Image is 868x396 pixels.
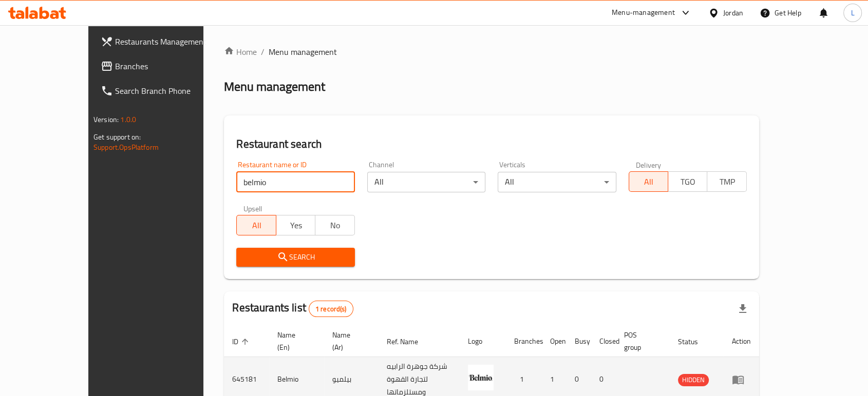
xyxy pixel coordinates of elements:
span: Yes [280,218,311,233]
span: Menu management [269,46,337,58]
label: Delivery [636,161,662,168]
th: Busy [567,326,591,357]
span: Restaurants Management [115,35,225,48]
a: Home [224,46,257,58]
span: 1 record(s) [309,304,353,314]
span: HIDDEN [678,374,709,386]
a: Restaurants Management [92,29,233,54]
div: Export file [730,296,755,321]
div: Jordan [723,7,743,18]
a: Branches [92,54,233,78]
div: All [367,172,485,192]
span: 1.0.0 [120,113,136,126]
span: Search Branch Phone [115,85,225,97]
button: Search [236,248,354,267]
a: Support.OpsPlatform [93,141,159,154]
button: All [236,215,276,235]
span: ID [232,335,252,348]
th: Closed [591,326,616,357]
span: Version: [93,113,119,126]
span: TMP [711,174,742,189]
th: Action [724,326,759,357]
h2: Restaurants list [232,300,353,317]
span: Name (En) [277,329,312,353]
span: No [319,218,350,233]
div: Total records count [309,301,353,317]
span: Search [244,251,346,264]
button: No [315,215,354,235]
th: Logo [460,326,506,357]
button: TMP [707,171,746,192]
a: Search Branch Phone [92,78,233,103]
div: Menu-management [612,7,675,19]
div: All [498,172,616,192]
span: Status [678,335,711,348]
th: Branches [506,326,542,357]
th: Open [542,326,567,357]
span: All [633,174,664,189]
span: Ref. Name [387,335,431,348]
span: Name (Ar) [332,329,366,353]
span: Branches [115,60,225,72]
img: Belmio [468,365,494,390]
div: HIDDEN [678,374,709,386]
h2: Menu management [224,78,325,95]
button: Yes [276,215,315,235]
span: All [241,218,272,233]
input: Search for restaurant name or ID.. [236,172,354,192]
nav: breadcrumb [224,46,759,58]
li: / [261,46,265,58]
span: POS group [624,329,657,353]
button: All [629,171,668,192]
span: Get support on: [93,130,141,144]
label: Upsell [243,205,262,212]
button: TGO [668,171,707,192]
span: TGO [672,174,703,189]
div: Menu [732,373,751,386]
h2: Restaurant search [236,136,747,152]
span: L [851,7,854,18]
